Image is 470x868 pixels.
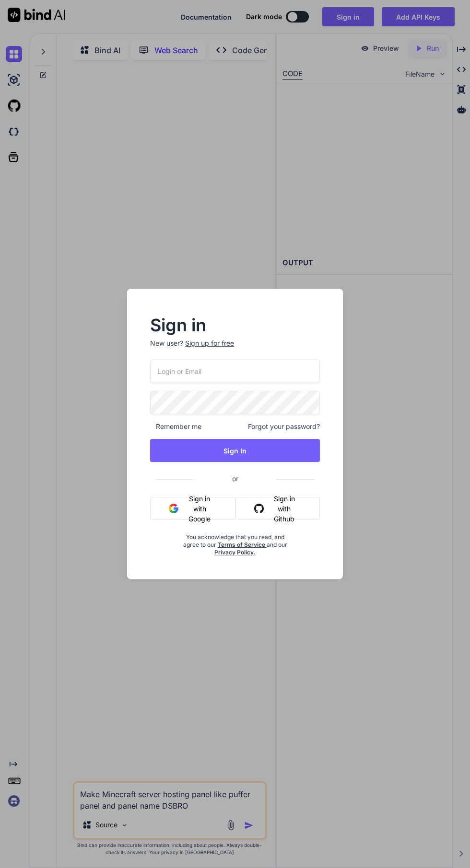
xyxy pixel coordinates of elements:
[248,422,320,431] span: Forgot your password?
[178,528,291,556] div: You acknowledge that you read, and agree to our and our
[150,439,319,462] button: Sign In
[150,338,319,360] p: New user?
[169,504,178,513] img: google
[185,338,234,348] div: Sign up for free
[150,497,235,520] button: Sign in with Google
[150,422,201,431] span: Remember me
[254,504,264,513] img: github
[214,549,256,556] a: Privacy Policy.
[194,467,277,490] span: or
[218,541,267,548] a: Terms of Service
[235,497,319,520] button: Sign in with Github
[150,360,319,383] input: Login or Email
[150,317,319,333] h2: Sign in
